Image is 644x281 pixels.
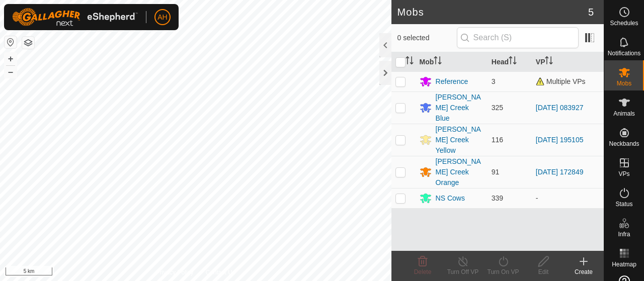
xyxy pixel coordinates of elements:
[406,58,414,66] p-sorticon: Activate to sort
[545,58,553,66] p-sorticon: Activate to sort
[492,77,496,85] span: 3
[618,171,629,177] span: VPs
[492,136,503,144] span: 116
[5,66,17,78] button: –
[612,261,636,267] span: Heatmap
[532,188,604,208] td: -
[22,37,34,49] button: Map Layers
[414,268,432,275] span: Delete
[532,52,604,72] th: VP
[157,12,167,23] span: AH
[416,52,488,72] th: Mob
[536,168,584,176] a: [DATE] 172849
[608,50,640,56] span: Notifications
[436,124,484,156] div: [PERSON_NAME] Creek Yellow
[492,194,503,202] span: 339
[618,231,630,237] span: Infra
[436,156,484,188] div: [PERSON_NAME] Creek Orange
[615,201,632,207] span: Status
[12,8,138,26] img: Gallagher Logo
[436,76,468,87] div: Reference
[434,58,442,66] p-sorticon: Activate to sort
[436,92,484,124] div: [PERSON_NAME] Creek Blue
[156,268,194,277] a: Privacy Policy
[613,111,635,117] span: Animals
[536,104,584,112] a: [DATE] 083927
[536,77,586,85] span: Multiple VPs
[397,33,457,43] span: 0 selected
[536,136,584,144] a: [DATE] 195105
[488,52,532,72] th: Head
[483,267,523,276] div: Turn On VP
[523,267,563,276] div: Edit
[610,20,638,26] span: Schedules
[443,267,483,276] div: Turn Off VP
[509,58,517,66] p-sorticon: Activate to sort
[492,104,503,112] span: 325
[205,268,235,277] a: Contact Us
[617,80,631,86] span: Mobs
[563,267,604,276] div: Create
[397,6,588,18] h2: Mobs
[436,193,465,204] div: NS Cows
[588,5,594,20] span: 5
[457,27,579,48] input: Search (S)
[492,168,500,176] span: 91
[609,141,639,147] span: Neckbands
[5,53,17,65] button: +
[5,36,17,48] button: Reset Map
